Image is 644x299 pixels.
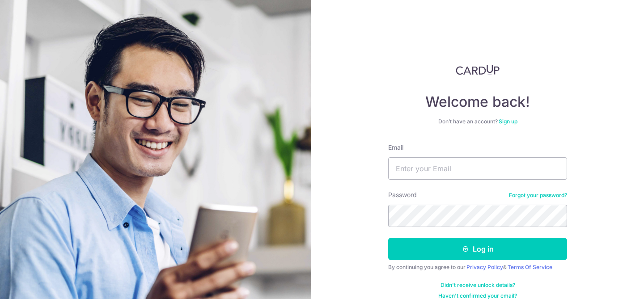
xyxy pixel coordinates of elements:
a: Terms Of Service [508,264,552,270]
a: Privacy Policy [466,264,503,270]
a: Didn't receive unlock details? [441,282,515,289]
a: Forgot your password? [509,192,567,199]
h4: Welcome back! [388,93,567,111]
div: By continuing you agree to our & [388,264,567,271]
a: Sign up [499,118,517,125]
button: Log in [388,238,567,260]
img: CardUp Logo [456,64,500,75]
label: Email [388,143,403,152]
input: Enter your Email [388,157,567,180]
div: Don’t have an account? [388,118,567,125]
label: Password [388,190,417,199]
